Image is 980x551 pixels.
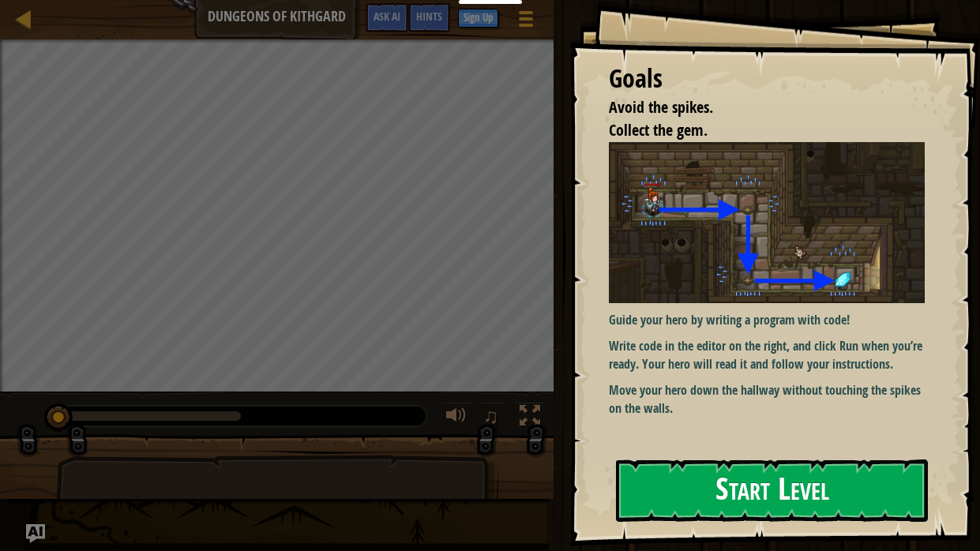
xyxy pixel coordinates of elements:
button: Start Level [616,459,928,522]
span: Hints [416,9,442,24]
img: Dungeons of kithgard [609,142,925,304]
p: Guide your hero by writing a program with code! [609,311,925,329]
span: Collect the gem. [609,119,708,141]
span: Ask AI [374,9,400,24]
div: Goals [609,61,925,97]
button: Ask AI [366,3,408,32]
li: Collect the gem. [589,119,921,142]
button: Sign Up [458,9,498,28]
p: Write code in the editor on the right, and click Run when you’re ready. Your hero will read it an... [609,337,925,373]
button: Ask AI [26,524,45,543]
p: Move your hero down the hallway without touching the spikes on the walls. [609,381,925,418]
span: Avoid the spikes. [609,96,713,118]
button: Adjust volume [441,402,472,434]
button: Show game menu [506,3,546,40]
button: Toggle fullscreen [514,402,546,434]
li: Avoid the spikes. [589,96,921,119]
span: ♫ [483,404,499,428]
button: ♫ [480,402,507,434]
